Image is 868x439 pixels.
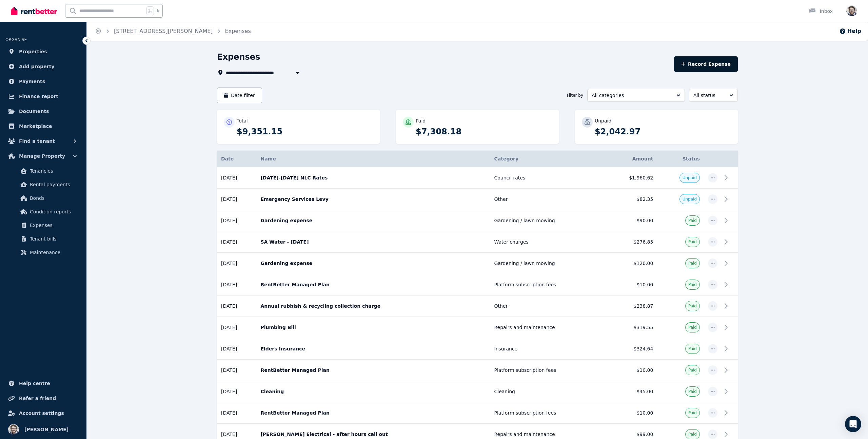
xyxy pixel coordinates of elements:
[19,152,65,160] span: Manage Property
[605,253,657,274] td: $120.00
[693,92,724,99] span: All status
[5,406,81,420] a: Account settings
[490,253,605,274] td: Gardening / lawn mowing
[217,402,256,424] td: [DATE]
[260,196,486,203] p: Emergency Services Levy
[19,62,55,71] span: Add property
[30,208,76,216] span: Condition reports
[688,325,697,330] span: Paid
[8,191,78,205] a: Bonds
[5,392,81,405] a: Refer a friend
[595,126,731,137] p: $2,042.97
[256,151,490,167] th: Name
[19,122,52,130] span: Marketplace
[605,381,657,402] td: $45.00
[605,402,657,424] td: $10.00
[490,210,605,231] td: Gardening / lawn mowing
[30,194,76,202] span: Bonds
[490,151,605,167] th: Category
[688,432,697,437] span: Paid
[688,261,697,266] span: Paid
[237,126,373,137] p: $9,351.15
[688,303,697,309] span: Paid
[605,338,657,360] td: $324.64
[260,281,486,288] p: RentBetter Managed Plan
[24,425,68,434] span: [PERSON_NAME]
[217,338,256,360] td: [DATE]
[19,107,49,115] span: Documents
[5,149,81,163] button: Manage Property
[490,274,605,295] td: Platform subscription fees
[416,117,426,124] p: Paid
[5,134,81,148] button: Find a tenant
[5,119,81,133] a: Marketplace
[490,381,605,402] td: Cleaning
[5,45,81,58] a: Properties
[217,360,256,381] td: [DATE]
[490,231,605,253] td: Water charges
[605,360,657,381] td: $10.00
[688,346,697,351] span: Paid
[490,167,605,189] td: Council rates
[605,317,657,338] td: $319.55
[260,260,486,267] p: Gardening expense
[605,210,657,231] td: $90.00
[5,75,81,88] a: Payments
[30,167,76,175] span: Tenancies
[217,189,256,210] td: [DATE]
[217,253,256,274] td: [DATE]
[19,77,45,85] span: Payments
[8,178,78,191] a: Rental payments
[683,175,697,180] span: Unpaid
[237,117,248,124] p: Total
[260,303,486,309] p: Annual rubbish & recycling collection charge
[114,28,213,34] a: [STREET_ADDRESS][PERSON_NAME]
[87,22,259,41] nav: Breadcrumb
[674,56,738,72] button: Record Expense
[217,210,256,231] td: [DATE]
[30,180,76,189] span: Rental payments
[217,88,262,103] button: Date filter
[260,324,486,331] p: Plumbing Bill
[260,238,486,245] p: SA Water - [DATE]
[11,6,57,16] img: RentBetter
[260,388,486,395] p: Cleaning
[809,8,833,15] div: Inbox
[490,402,605,424] td: Platform subscription fees
[688,367,697,373] span: Paid
[19,137,55,145] span: Find a tenant
[688,218,697,223] span: Paid
[19,47,47,56] span: Properties
[157,8,159,14] span: k
[490,338,605,360] td: Insurance
[683,196,697,202] span: Unpaid
[688,239,697,245] span: Paid
[260,409,486,416] p: RentBetter Managed Plan
[260,345,486,352] p: Elders Insurance
[688,410,697,416] span: Paid
[217,231,256,253] td: [DATE]
[8,205,78,218] a: Condition reports
[490,317,605,338] td: Repairs and maintenance
[587,89,685,102] button: All categories
[8,246,78,259] a: Maintenance
[30,248,76,256] span: Maintenance
[260,174,486,181] p: [DATE]-[DATE] NLC Rates
[30,221,76,229] span: Expenses
[490,360,605,381] td: Platform subscription fees
[605,189,657,210] td: $82.35
[5,37,27,42] span: ORGANISE
[19,92,58,100] span: Finance report
[8,232,78,246] a: Tenant bills
[217,274,256,295] td: [DATE]
[260,431,486,438] p: [PERSON_NAME] Electrical - after hours call out
[490,189,605,210] td: Other
[19,379,50,387] span: Help centre
[689,89,738,102] button: All status
[688,389,697,394] span: Paid
[605,151,657,167] th: Amount
[217,52,260,62] h1: Expenses
[605,274,657,295] td: $10.00
[260,217,486,224] p: Gardening expense
[260,367,486,374] p: RentBetter Managed Plan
